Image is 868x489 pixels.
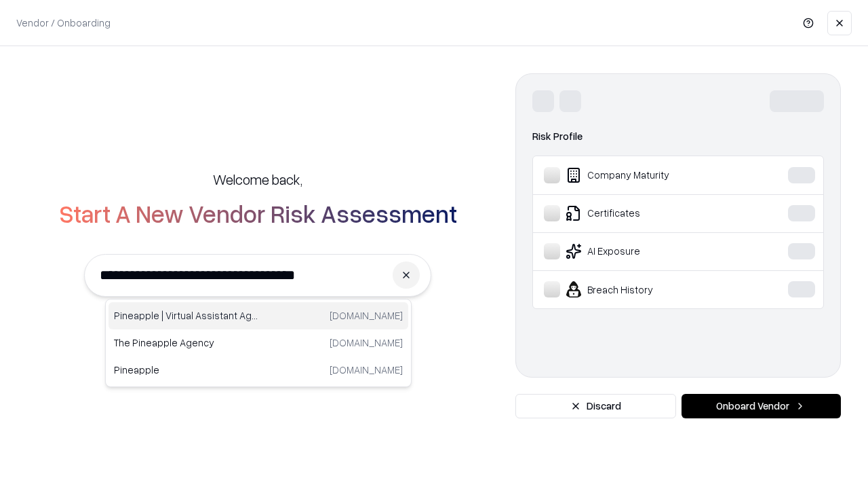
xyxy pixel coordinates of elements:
h2: Start A New Vendor Risk Assessment [59,200,457,227]
p: [DOMAIN_NAME] [330,336,403,350]
p: The Pineapple Agency [114,336,258,350]
p: [DOMAIN_NAME] [330,308,403,323]
h5: Welcome back, [213,170,302,189]
button: Onboard Vendor [682,394,841,418]
button: Discard [515,394,676,418]
p: [DOMAIN_NAME] [330,363,403,377]
p: Pineapple [114,363,258,377]
p: Pineapple | Virtual Assistant Agency [114,308,258,323]
div: Risk Profile [532,128,824,145]
div: AI Exposure [544,243,747,259]
p: Vendor / Onboarding [16,16,111,30]
div: Company Maturity [544,167,747,183]
div: Breach History [544,281,747,297]
div: Certificates [544,205,747,221]
div: Suggestions [105,299,412,387]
